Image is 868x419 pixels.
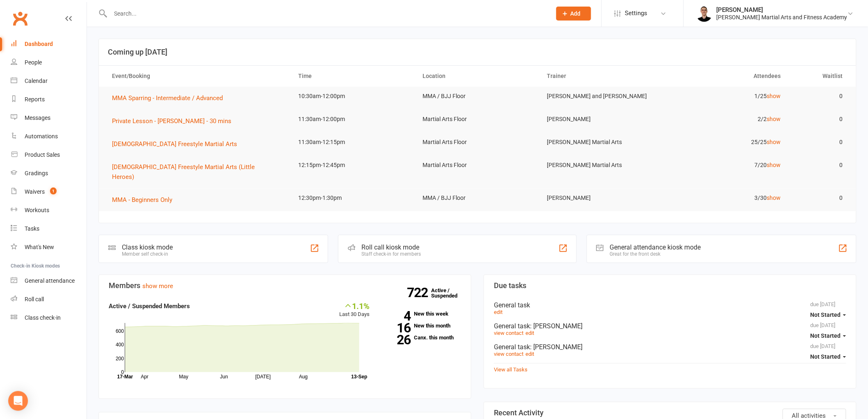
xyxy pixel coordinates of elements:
[11,183,87,201] a: Waivers 1
[664,133,788,152] td: 25/25
[407,286,431,299] strong: 722
[415,87,539,106] td: MMA / BJJ Floor
[494,301,846,309] div: General task
[530,322,582,330] span: : [PERSON_NAME]
[415,156,539,175] td: Martial Arts Floor
[788,66,850,87] th: Waitlist
[767,139,781,145] a: show
[11,220,87,238] a: Tasks
[291,133,416,152] td: 11:30am-12:15pm
[382,310,411,322] strong: 4
[291,156,416,175] td: 12:15pm-12:45pm
[767,162,781,168] a: show
[11,309,87,327] a: Class kiosk mode
[112,117,231,125] span: Private Lesson - [PERSON_NAME] - 30 mins
[811,353,841,360] span: Not Started
[112,140,237,148] span: [DEMOGRAPHIC_DATA] Freestyle Martial Arts
[112,139,243,149] button: [DEMOGRAPHIC_DATA] Freestyle Martial Arts
[108,8,546,19] input: Search...
[571,10,581,17] span: Add
[112,162,284,182] button: [DEMOGRAPHIC_DATA] Freestyle Martial Arts (Little Heroes)
[525,330,534,336] a: edit
[788,133,850,152] td: 0
[291,66,416,87] th: Time
[122,251,173,257] div: Member self check-in
[10,8,30,29] a: Clubworx
[788,156,850,175] td: 0
[25,207,49,213] div: Workouts
[340,301,370,319] div: Last 30 Days
[610,251,701,257] div: Great for the front desk
[11,35,87,53] a: Dashboard
[122,243,173,251] div: Class kiosk mode
[382,334,411,346] strong: 26
[25,41,53,47] div: Dashboard
[112,94,223,102] span: MMA Sparring - Intermediate / Advanced
[494,282,846,290] h3: Due tasks
[109,282,461,290] h3: Members
[494,409,846,417] h3: Recent Activity
[767,93,781,99] a: show
[8,391,28,411] div: Open Intercom Messenger
[494,322,846,330] div: General task
[811,307,846,322] button: Not Started
[25,277,75,284] div: General attendance
[11,272,87,290] a: General attendance kiosk mode
[11,290,87,309] a: Roll call
[530,343,582,351] span: : [PERSON_NAME]
[664,87,788,106] td: 1/25
[494,351,523,357] a: view contact
[767,195,781,201] a: show
[811,311,841,318] span: Not Started
[108,48,847,56] h3: Coming up [DATE]
[525,351,534,357] a: edit
[539,110,664,129] td: [PERSON_NAME]
[382,322,411,334] strong: 16
[811,328,846,343] button: Not Started
[494,330,523,336] a: view contact
[361,243,421,251] div: Roll call kiosk mode
[788,110,850,129] td: 0
[112,116,237,126] button: Private Lesson - [PERSON_NAME] - 30 mins
[539,87,664,106] td: [PERSON_NAME] and [PERSON_NAME]
[105,66,291,87] th: Event/Booking
[11,238,87,256] a: What's New
[142,282,173,290] a: show more
[25,314,61,321] div: Class check-in
[112,195,178,205] button: MMA - Beginners Only
[494,309,503,315] a: edit
[25,225,39,232] div: Tasks
[767,116,781,122] a: show
[25,133,58,140] div: Automations
[11,164,87,183] a: Gradings
[788,87,850,106] td: 0
[11,53,87,72] a: People
[291,87,416,106] td: 10:30am-12:00pm
[25,151,60,158] div: Product Sales
[25,244,54,250] div: What's New
[112,163,255,181] span: [DEMOGRAPHIC_DATA] Freestyle Martial Arts (Little Heroes)
[539,188,664,208] td: [PERSON_NAME]
[25,296,44,302] div: Roll call
[291,188,416,208] td: 12:30pm-1:30pm
[109,302,190,310] strong: Active / Suspended Members
[431,282,467,305] a: 722Active / Suspended
[382,323,461,328] a: 16New this month
[664,156,788,175] td: 7/20
[25,78,48,84] div: Calendar
[415,133,539,152] td: Martial Arts Floor
[610,243,701,251] div: General attendance kiosk mode
[11,72,87,90] a: Calendar
[361,251,421,257] div: Staff check-in for members
[696,5,713,22] img: thumb_image1729140307.png
[11,201,87,220] a: Workouts
[25,96,45,103] div: Reports
[539,66,664,87] th: Trainer
[415,66,539,87] th: Location
[664,110,788,129] td: 2/2
[382,311,461,316] a: 4New this week
[556,7,591,21] button: Add
[415,110,539,129] td: Martial Arts Floor
[11,127,87,146] a: Automations
[494,343,846,351] div: General task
